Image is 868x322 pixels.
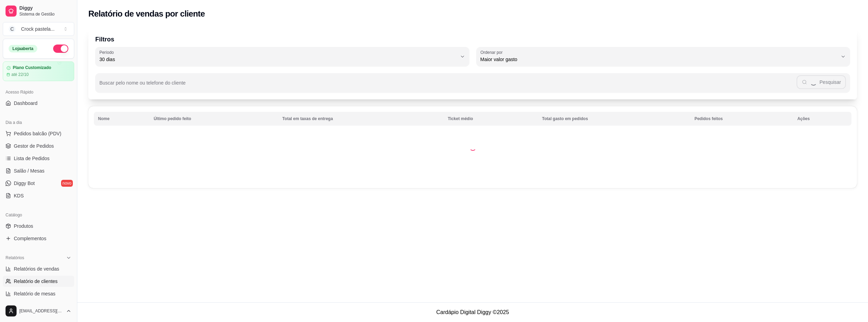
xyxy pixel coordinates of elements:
[53,45,68,53] button: Alterar Status
[95,47,469,66] button: Período30 dias
[14,143,54,149] span: Gestor de Pedidos
[469,144,476,151] div: Loading
[3,165,74,176] a: Salão / Mesas
[3,221,74,232] a: Produtos
[480,49,505,55] label: Ordenar por
[3,22,74,36] button: Select a team
[99,56,457,63] span: 30 dias
[3,209,74,221] div: Catálogo
[3,190,74,201] a: KDS
[476,47,850,66] button: Ordenar porMaior valor gasto
[6,255,24,261] span: Relatórios
[14,180,35,187] span: Diggy Bot
[3,288,74,299] a: Relatório de mesas
[14,235,46,242] span: Complementos
[9,45,37,52] div: Loja aberta
[88,8,205,19] h2: Relatório de vendas por cliente
[3,3,74,19] a: DiggySistema de Gestão
[19,11,71,17] span: Sistema de Gestão
[3,303,74,319] button: [EMAIL_ADDRESS][DOMAIN_NAME]
[3,140,74,152] a: Gestor de Pedidos
[3,233,74,244] a: Complementos
[14,155,50,162] span: Lista de Pedidos
[3,61,74,81] a: Plano Customizadoaté 22/10
[19,5,71,11] span: Diggy
[14,167,45,174] span: Salão / Mesas
[14,290,56,297] span: Relatório de mesas
[95,35,850,44] p: Filtros
[3,263,74,274] a: Relatórios de vendas
[99,82,797,89] input: Buscar pelo nome ou telefone do cliente
[14,223,33,230] span: Produtos
[11,72,29,77] article: até 22/10
[480,56,838,63] span: Maior valor gasto
[14,100,38,107] span: Dashboard
[14,265,59,272] span: Relatórios de vendas
[14,278,58,285] span: Relatório de clientes
[19,308,63,314] span: [EMAIL_ADDRESS][DOMAIN_NAME]
[14,130,61,137] span: Pedidos balcão (PDV)
[14,192,24,199] span: KDS
[3,276,74,287] a: Relatório de clientes
[13,65,51,70] article: Plano Customizado
[77,302,868,322] footer: Cardápio Digital Diggy © 2025
[3,128,74,139] button: Pedidos balcão (PDV)
[3,117,74,128] div: Dia a dia
[3,178,74,189] a: Diggy Botnovo
[3,98,74,109] a: Dashboard
[3,153,74,164] a: Lista de Pedidos
[9,26,16,32] span: C
[99,49,116,55] label: Período
[21,26,55,32] div: Crock pastela ...
[3,87,74,98] div: Acesso Rápido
